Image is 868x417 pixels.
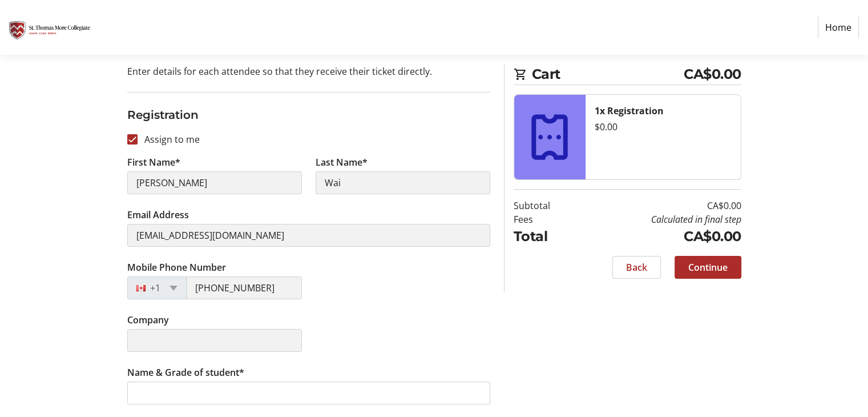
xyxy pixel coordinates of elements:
[595,120,732,134] div: $0.00
[127,260,226,274] label: Mobile Phone Number
[675,256,741,279] button: Continue
[127,65,490,78] p: Enter details for each attendee so that they receive their ticket directly.
[626,260,647,274] span: Back
[595,105,664,117] strong: 1x Registration
[688,260,728,274] span: Continue
[532,64,684,85] span: Cart
[9,5,90,50] img: St. Thomas More Collegiate #2's Logo
[514,199,579,212] td: Subtotal
[818,17,859,38] a: Home
[684,64,741,85] span: CA$0.00
[127,366,244,379] label: Name & Grade of student*
[138,133,200,146] label: Assign to me
[316,155,368,169] label: Last Name*
[186,276,302,299] input: (506) 234-5678
[514,212,579,226] td: Fees
[127,208,189,222] label: Email Address
[127,155,180,169] label: First Name*
[127,313,169,327] label: Company
[579,226,741,247] td: CA$0.00
[579,199,741,212] td: CA$0.00
[612,256,661,279] button: Back
[127,106,490,123] h3: Registration
[579,212,741,226] td: Calculated in final step
[514,226,579,247] td: Total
